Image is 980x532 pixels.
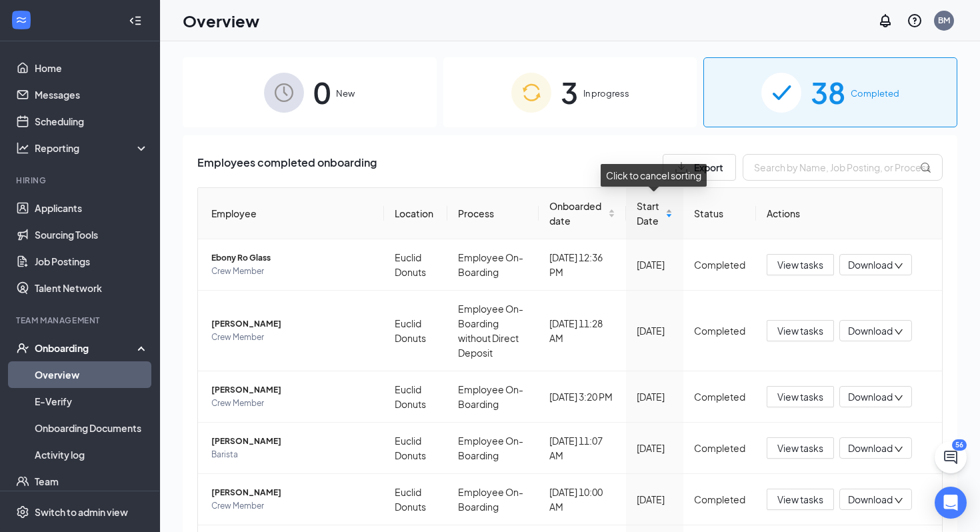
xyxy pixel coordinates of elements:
[211,397,373,410] span: Crew Member
[549,250,615,279] div: [DATE] 12:36 PM
[211,435,373,448] span: [PERSON_NAME]
[767,386,834,407] button: View tasks
[35,341,137,355] div: Onboarding
[694,441,745,455] div: Completed
[637,441,673,455] div: [DATE]
[211,265,373,278] span: Crew Member
[848,493,893,507] span: Download
[198,188,384,239] th: Employee
[767,320,834,341] button: View tasks
[894,393,903,403] span: down
[35,415,149,441] a: Onboarding Documents
[35,361,149,388] a: Overview
[894,261,903,271] span: down
[211,317,373,331] span: [PERSON_NAME]
[694,492,745,507] div: Completed
[211,251,373,265] span: Ebony Ro Glass
[663,154,736,181] button: Export
[743,154,943,181] input: Search by Name, Job Posting, or Process
[15,13,28,27] svg: WorkstreamLogo
[35,141,149,155] div: Reporting
[935,441,967,473] button: ChatActive
[211,383,373,397] span: [PERSON_NAME]
[894,327,903,337] span: down
[683,188,756,239] th: Status
[35,275,149,301] a: Talent Network
[183,9,259,32] h1: Overview
[35,388,149,415] a: E-Verify
[197,154,377,181] span: Employees completed onboarding
[35,81,149,108] a: Messages
[848,390,893,404] span: Download
[777,323,823,338] span: View tasks
[694,163,723,172] span: Export
[313,69,331,115] span: 0
[907,13,923,29] svg: QuestionInfo
[549,316,615,345] div: [DATE] 11:28 AM
[877,13,893,29] svg: Notifications
[767,254,834,275] button: View tasks
[384,239,447,291] td: Euclid Donuts
[16,141,29,155] svg: Analysis
[447,188,539,239] th: Process
[211,499,373,513] span: Crew Member
[694,257,745,272] div: Completed
[848,324,893,338] span: Download
[848,441,893,455] span: Download
[561,69,578,115] span: 3
[336,87,355,100] span: New
[848,258,893,272] span: Download
[756,188,942,239] th: Actions
[694,323,745,338] div: Completed
[16,315,146,326] div: Team Management
[549,433,615,463] div: [DATE] 11:07 AM
[637,492,673,507] div: [DATE]
[811,69,845,115] span: 38
[694,389,745,404] div: Completed
[935,487,967,519] div: Open Intercom Messenger
[539,188,625,239] th: Onboarded date
[777,441,823,455] span: View tasks
[637,257,673,272] div: [DATE]
[211,331,373,344] span: Crew Member
[35,221,149,248] a: Sourcing Tools
[384,423,447,474] td: Euclid Donuts
[35,505,128,519] div: Switch to admin view
[777,257,823,272] span: View tasks
[777,492,823,507] span: View tasks
[35,108,149,135] a: Scheduling
[35,55,149,81] a: Home
[637,389,673,404] div: [DATE]
[35,468,149,495] a: Team
[35,248,149,275] a: Job Postings
[447,291,539,371] td: Employee On-Boarding without Direct Deposit
[549,485,615,514] div: [DATE] 10:00 AM
[16,341,29,355] svg: UserCheck
[384,474,447,525] td: Euclid Donuts
[549,389,615,404] div: [DATE] 3:20 PM
[211,448,373,461] span: Barista
[447,474,539,525] td: Employee On-Boarding
[384,188,447,239] th: Location
[637,323,673,338] div: [DATE]
[894,445,903,454] span: down
[767,489,834,510] button: View tasks
[129,14,142,27] svg: Collapse
[35,441,149,468] a: Activity log
[601,164,707,187] div: Click to cancel sorting
[549,199,605,228] span: Onboarded date
[447,371,539,423] td: Employee On-Boarding
[384,371,447,423] td: Euclid Donuts
[447,423,539,474] td: Employee On-Boarding
[637,199,663,228] span: Start Date
[938,15,950,26] div: BM
[384,291,447,371] td: Euclid Donuts
[777,389,823,404] span: View tasks
[767,437,834,459] button: View tasks
[851,87,899,100] span: Completed
[211,486,373,499] span: [PERSON_NAME]
[894,496,903,505] span: down
[35,195,149,221] a: Applicants
[943,449,959,465] svg: ChatActive
[583,87,629,100] span: In progress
